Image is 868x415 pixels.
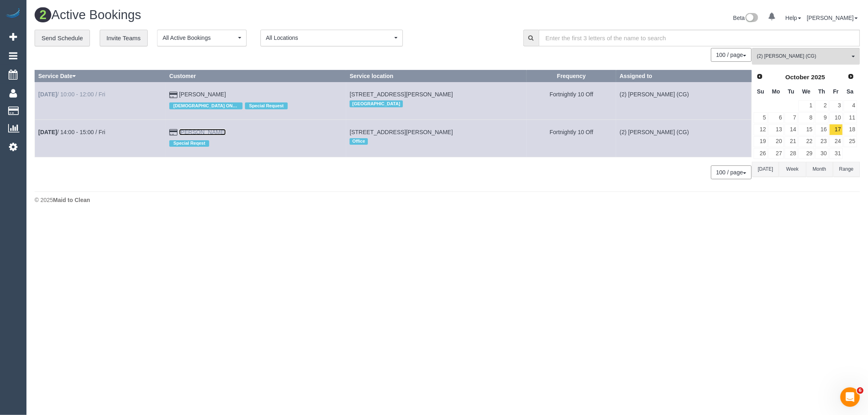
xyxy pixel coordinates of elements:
[162,34,236,42] span: All Active Bookings
[711,165,752,179] nav: Pagination navigation
[752,48,860,65] button: (2) [PERSON_NAME] (CG)
[346,70,527,82] th: Service location
[754,124,767,135] a: 12
[346,120,527,157] td: Service location
[35,196,860,204] div: © 2025
[157,30,247,46] button: All Active Bookings
[833,88,839,95] span: Friday
[785,15,801,21] a: Help
[35,8,441,22] h1: Active Bookings
[785,112,798,123] a: 7
[169,130,177,135] i: Credit Card Payment
[829,136,843,147] a: 24
[829,148,843,159] a: 31
[798,136,814,147] a: 22
[527,70,616,82] th: Frequency
[266,34,392,42] span: All Locations
[350,138,367,145] span: Office
[616,82,751,120] td: Assigned to
[711,48,752,62] nav: Pagination navigation
[829,100,843,111] a: 3
[35,7,51,22] span: 2
[779,162,806,177] button: Week
[788,88,794,95] span: Tuesday
[35,120,166,157] td: Schedule date
[35,82,166,120] td: Schedule date
[829,112,843,123] a: 10
[169,92,177,98] i: Credit Card Payment
[818,88,825,95] span: Thursday
[815,136,829,147] a: 23
[100,30,148,47] a: Invite Teams
[772,88,780,95] span: Monday
[5,8,21,20] img: Automaid Logo
[811,74,825,80] span: 2025
[166,120,346,157] td: Customer
[757,88,764,95] span: Sunday
[798,112,814,123] a: 8
[260,30,403,46] button: All Locations
[768,112,783,123] a: 6
[166,82,346,120] td: Customer
[616,120,751,157] td: Assigned to
[756,73,763,80] span: Prev
[38,129,57,135] b: [DATE]
[844,112,857,123] a: 11
[754,148,767,159] a: 26
[807,15,858,21] a: [PERSON_NAME]
[815,148,829,159] a: 30
[785,148,798,159] a: 28
[829,124,843,135] a: 17
[806,162,833,177] button: Month
[815,112,829,123] a: 9
[845,71,857,83] a: Next
[350,98,523,109] div: Location
[768,148,783,159] a: 27
[833,162,860,177] button: Range
[245,102,288,109] span: Special Request
[733,15,759,21] a: Beta
[815,124,829,135] a: 16
[350,91,453,98] span: [STREET_ADDRESS][PERSON_NAME]
[35,70,166,82] th: Service Date
[844,124,857,135] a: 18
[711,165,752,179] button: 100 / page
[752,162,779,177] button: [DATE]
[848,73,854,80] span: Next
[179,129,226,135] a: [PERSON_NAME]
[798,124,814,135] a: 15
[350,100,403,107] span: [GEOGRAPHIC_DATA]
[350,136,523,147] div: Location
[539,30,860,46] input: Enter the first 3 letters of the name to search
[38,91,57,98] b: [DATE]
[745,13,758,24] img: New interface
[844,136,857,147] a: 25
[350,129,453,135] span: [STREET_ADDRESS][PERSON_NAME]
[754,112,767,123] a: 5
[802,88,811,95] span: Wednesday
[768,124,783,135] a: 13
[35,30,90,47] a: Send Schedule
[179,91,226,98] a: [PERSON_NAME]
[711,48,752,62] button: 100 / page
[38,91,105,98] a: [DATE]/ 10:00 - 12:00 / Fri
[527,120,616,157] td: Frequency
[815,100,829,111] a: 2
[616,70,751,82] th: Assigned to
[752,48,860,61] ol: All Teams
[840,387,860,407] iframe: Intercom live chat
[53,197,90,203] strong: Maid to Clean
[527,82,616,120] td: Frequency
[166,70,346,82] th: Customer
[169,102,243,109] span: [DEMOGRAPHIC_DATA] ONLY CLEANER
[798,100,814,111] a: 1
[798,148,814,159] a: 29
[785,136,798,147] a: 21
[757,53,850,60] span: (2) [PERSON_NAME] (CG)
[844,100,857,111] a: 4
[785,74,809,80] span: October
[346,82,527,120] td: Service location
[768,136,783,147] a: 20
